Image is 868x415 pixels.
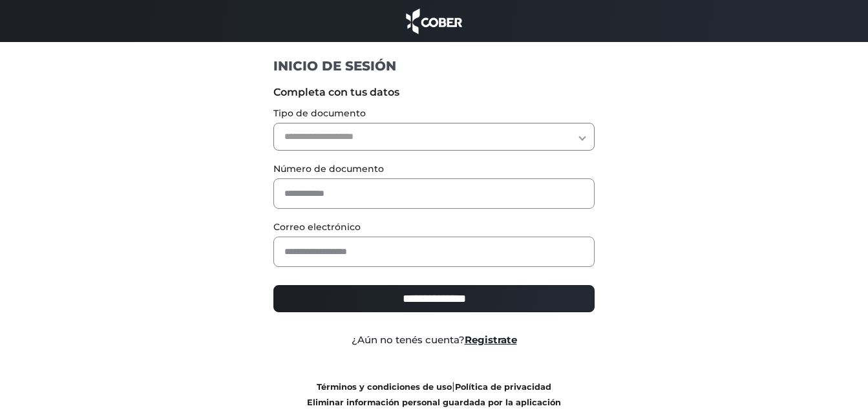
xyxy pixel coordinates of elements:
[273,220,595,234] label: Correo electrónico
[264,333,604,348] div: ¿Aún no tenés cuenta?
[273,58,595,74] h1: INICIO DE SESIÓN
[307,398,561,407] a: Eliminar información personal guardada por la aplicación
[465,334,517,346] a: Registrate
[403,6,466,36] img: cober_marca.png
[273,107,595,120] label: Tipo de documento
[317,382,452,392] a: Términos y condiciones de uso
[264,379,604,410] div: |
[273,85,595,100] label: Completa con tus datos
[273,162,595,176] label: Número de documento
[455,382,551,392] a: Política de privacidad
